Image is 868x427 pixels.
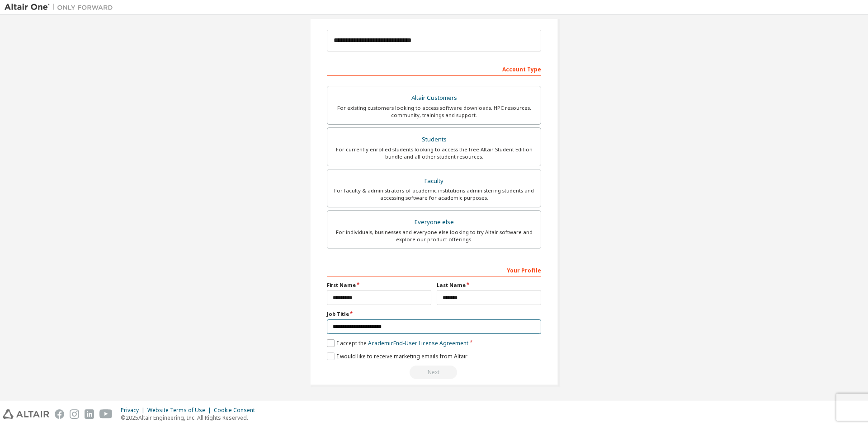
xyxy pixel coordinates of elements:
label: Job Title [327,310,541,318]
div: For currently enrolled students looking to access the free Altair Student Edition bundle and all ... [333,146,535,160]
div: Read and acccept EULA to continue [327,366,541,379]
div: Privacy [121,407,147,414]
label: I would like to receive marketing emails from Altair [327,352,467,360]
p: © 2025 Altair Engineering, Inc. All Rights Reserved. [121,414,260,422]
div: Altair Customers [333,92,535,104]
label: First Name [327,282,431,289]
img: altair_logo.svg [3,409,49,419]
a: Academic End-User License Agreement [368,339,468,347]
div: Everyone else [333,216,535,229]
img: instagram.svg [70,409,79,419]
label: Last Name [437,282,541,289]
div: Cookie Consent [214,407,260,414]
div: Account Type [327,61,541,76]
div: Students [333,133,535,146]
div: For faculty & administrators of academic institutions administering students and accessing softwa... [333,187,535,202]
img: facebook.svg [55,409,64,419]
img: Altair One [5,3,118,12]
div: Website Terms of Use [147,407,214,414]
img: youtube.svg [99,409,113,419]
div: For existing customers looking to access software downloads, HPC resources, community, trainings ... [333,104,535,119]
div: Your Profile [327,263,541,277]
div: For individuals, businesses and everyone else looking to try Altair software and explore our prod... [333,229,535,243]
img: linkedin.svg [85,409,94,419]
div: Faculty [333,175,535,188]
label: I accept the [327,339,468,347]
